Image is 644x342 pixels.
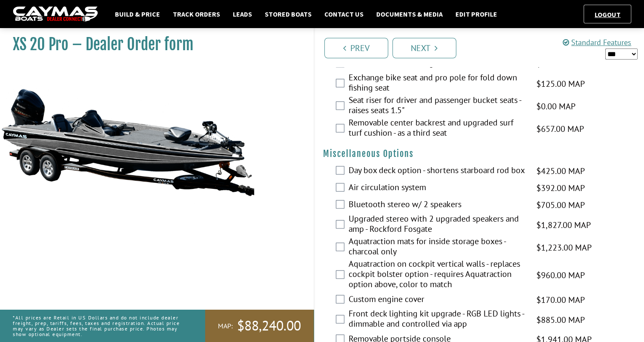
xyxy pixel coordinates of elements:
span: $88,240.00 [237,317,301,335]
a: Leads [229,9,256,20]
a: Track Orders [169,9,224,20]
label: Front deck lighting kit upgrade - RGB LED lights - dimmable and controlled via app [349,308,526,331]
span: $125.00 MAP [536,77,585,90]
a: Standard Features [563,37,631,47]
label: Custom engine cover [349,294,526,306]
span: $960.00 MAP [536,269,585,282]
label: Aquatraction on cockpit vertical walls - replaces cockpit bolster option - requires Aquatraction ... [349,259,526,291]
span: $392.00 MAP [536,182,585,194]
label: Air circulation system [349,182,526,194]
label: Removable center backrest and upgraded surf turf cushion - as a third seat [349,117,526,140]
h1: XS 20 Pro – Dealer Order form [13,35,292,54]
a: Prev [324,38,388,58]
label: Exchange bike seat and pro pole for fold down fishing seat [349,72,526,95]
label: Day box deck option - shortens starboard rod box [349,165,526,177]
span: $1,223.00 MAP [536,241,592,254]
span: $657.00 MAP [536,123,584,135]
a: Documents & Media [372,9,447,20]
h4: Miscellaneous Options [323,148,636,159]
a: MAP:$88,240.00 [205,310,314,342]
a: Next [392,38,456,58]
a: Logout [590,10,625,19]
label: Upgraded stereo with 2 upgraded speakers and amp - Rockford Fosgate [349,214,526,236]
a: Build & Price [111,9,164,20]
span: $0.00 MAP [536,100,575,113]
label: Bluetooth stereo w/ 2 speakers [349,199,526,211]
span: $885.00 MAP [536,313,585,326]
p: *All prices are Retail in US Dollars and do not include dealer freight, prep, tariffs, fees, taxe... [13,311,186,342]
a: Contact Us [320,9,368,20]
span: $170.00 MAP [536,294,585,306]
span: $1,827.00 MAP [536,219,591,231]
label: Aquatraction mats for inside storage boxes - charcoal only [349,236,526,259]
a: Edit Profile [451,9,501,20]
span: MAP: [218,322,233,331]
span: $425.00 MAP [536,165,585,177]
label: Seat riser for driver and passenger bucket seats - raises seats 1.5" [349,95,526,117]
a: Stored Boats [260,9,316,20]
img: caymas-dealer-connect-2ed40d3bc7270c1d8d7ffb4b79bf05adc795679939227970def78ec6f6c03838.gif [13,6,98,22]
span: $705.00 MAP [536,199,585,211]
